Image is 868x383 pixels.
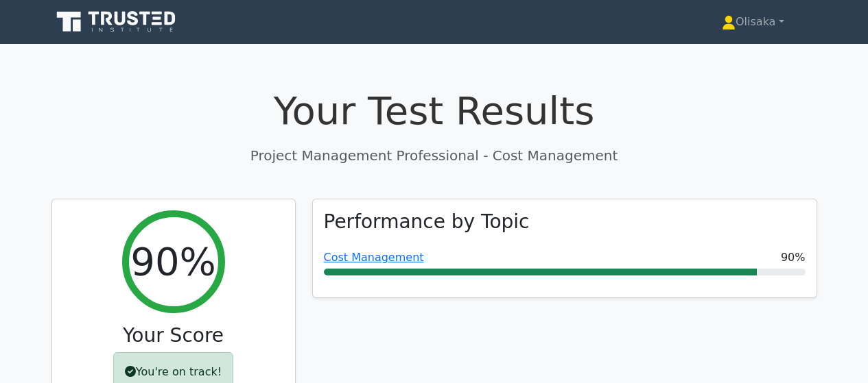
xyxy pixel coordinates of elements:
[51,145,817,166] p: Project Management Professional - Cost Management
[781,249,806,266] span: 90%
[324,210,530,234] h3: Performance by Topic
[63,324,284,347] h3: Your Score
[130,238,215,284] h2: 90%
[689,8,817,36] a: Olisaka
[51,88,817,134] h1: Your Test Results
[324,251,424,264] a: Cost Management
